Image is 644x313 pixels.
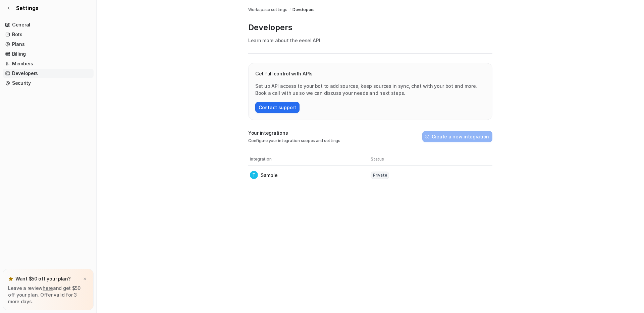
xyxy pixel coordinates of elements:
[248,7,287,13] a: Workspace settings
[8,285,88,305] p: Leave a review and get $50 off your plan. Offer valid for 3 more days.
[248,138,340,144] p: Configure your integration scopes and settings
[370,156,491,163] th: Status
[8,276,13,281] img: star
[3,59,94,68] a: Members
[255,70,485,77] p: Get full control with APIs
[248,38,321,43] span: Learn more about the .
[15,275,71,282] p: Want $50 off your plan?
[299,38,320,43] a: eesel API
[3,49,94,59] a: Billing
[3,20,94,29] a: General
[43,285,53,291] a: here
[371,172,389,179] span: Private
[3,78,94,88] a: Security
[255,102,300,113] button: Contact support
[3,40,94,49] a: Plans
[422,131,492,142] button: Create a new integration
[83,277,87,281] img: x
[248,22,492,33] p: Developers
[255,82,485,97] p: Set up API access to your bot to add sources, keep sources in sync, chat with your bot and more. ...
[292,7,315,13] a: Developers
[250,156,370,163] th: Integration
[289,7,291,13] span: /
[3,69,94,78] a: Developers
[261,172,277,179] p: Sample
[3,30,94,39] a: Bots
[248,129,340,136] p: Your integrations
[432,133,489,140] h2: Create a new integration
[16,4,39,12] span: Settings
